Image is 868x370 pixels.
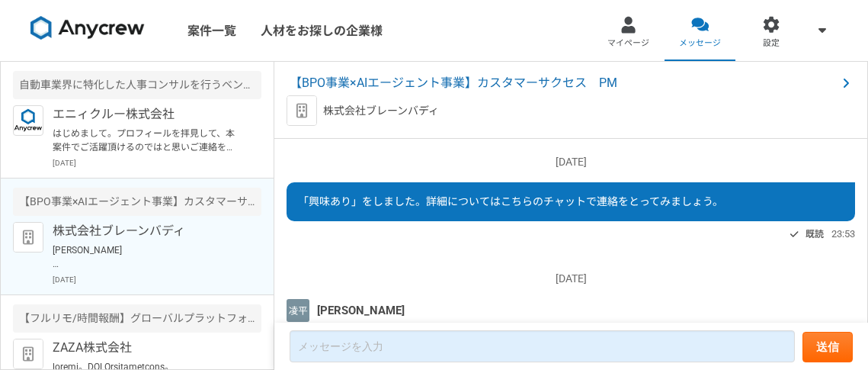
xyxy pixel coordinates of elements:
[287,154,855,170] p: [DATE]
[53,243,241,271] p: [PERSON_NAME] お世話になっております。 株式会社ブレーンバディの採用担当です。 この度は当社求人にご興味をお持ち頂き、誠にありがとうございます。 ぜひご面談を実施させていただければ...
[287,299,309,322] img: unnamed.png
[53,222,241,240] p: 株式会社ブレーンバディ
[763,37,780,50] span: 設定
[290,74,837,92] span: 【BPO事業×AIエージェント事業】カスタマーサクセス PM
[53,274,261,285] p: [DATE]
[30,16,145,40] img: 8DqYSo04kwAAAAASUVORK5CYII=
[13,222,43,253] img: default_org_logo-42cde973f59100197ec2c8e796e4974ac8490bb5b08a0eb061ff975e4574aa76.png
[13,304,261,333] div: 【フルリモ/時間報酬】グローバルプラットフォームのカスタマーサクセス急募！
[53,157,261,169] p: [DATE]
[323,103,439,119] p: 株式会社ブレーンバディ
[806,225,824,243] span: 既読
[317,302,405,319] span: [PERSON_NAME]
[53,339,241,357] p: ZAZA株式会社
[53,105,241,124] p: エニィクルー株式会社
[13,105,43,136] img: logo_text_blue_01.png
[298,195,723,208] span: 「興味あり」をしました。詳細についてはこちらのチャットで連絡をとってみましょう。
[802,332,853,362] button: 送信
[831,227,855,241] span: 23:53
[287,95,317,126] img: default_org_logo-42cde973f59100197ec2c8e796e4974ac8490bb5b08a0eb061ff975e4574aa76.png
[287,271,855,287] p: [DATE]
[13,339,43,369] img: default_org_logo-42cde973f59100197ec2c8e796e4974ac8490bb5b08a0eb061ff975e4574aa76.png
[679,37,721,50] span: メッセージ
[13,71,261,99] div: 自動車業界に特化した人事コンサルを行うベンチャー企業での採用担当を募集
[607,37,649,50] span: マイページ
[53,127,241,154] p: はじめまして。プロフィールを拝見して、本案件でご活躍頂けるのではと思いご連絡を差し上げました。 案件ページの内容をご確認頂き、もし条件など合致されるようでしたら是非詳細をご案内できればと思います...
[13,188,261,216] div: 【BPO事業×AIエージェント事業】カスタマーサクセス PM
